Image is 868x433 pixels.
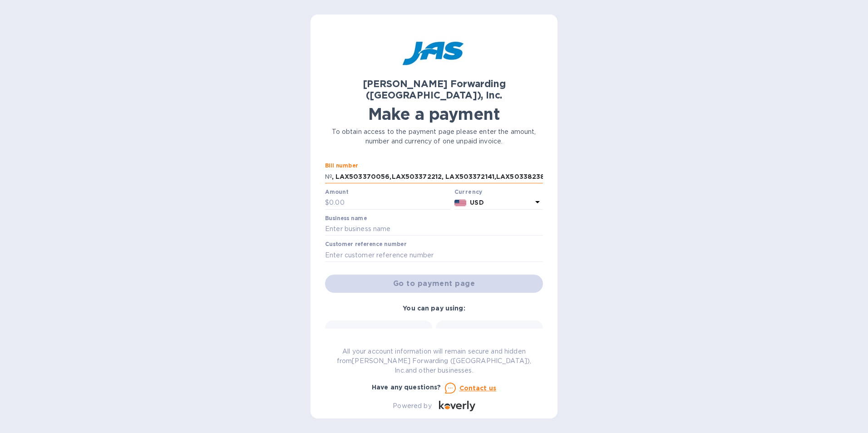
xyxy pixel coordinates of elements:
p: № [325,172,332,182]
p: All your account information will remain secure and hidden from [PERSON_NAME] Forwarding ([GEOGRA... [325,347,543,375]
input: Enter customer reference number [325,248,543,262]
img: USD [454,200,467,206]
u: Contact us [459,384,497,392]
b: You can pay using: [403,305,465,312]
label: Customer reference number [325,242,406,247]
b: Currency [454,188,483,195]
p: $ [325,198,329,207]
b: Have any questions? [372,384,441,391]
input: 0.00 [329,196,451,210]
h1: Make a payment [325,104,543,123]
label: Bill number [325,163,358,169]
b: [PERSON_NAME] Forwarding ([GEOGRAPHIC_DATA]), Inc. [363,78,506,101]
p: To obtain access to the payment page please enter the amount, number and currency of one unpaid i... [325,127,543,146]
label: Business name [325,216,367,221]
p: Powered by [393,401,431,411]
input: Enter bill number [332,170,543,183]
label: Amount [325,189,348,195]
b: USD [470,199,483,206]
input: Enter business name [325,222,543,236]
